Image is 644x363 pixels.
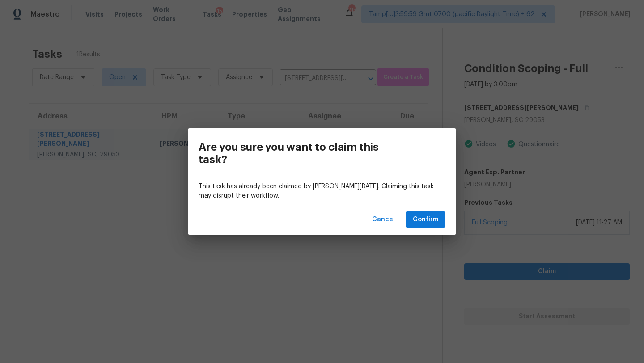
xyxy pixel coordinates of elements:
span: Confirm [413,214,438,225]
p: This task has already been claimed by [PERSON_NAME][DATE]. Claiming this task may disrupt their w... [199,182,445,201]
h3: Are you sure you want to claim this task? [199,141,405,166]
button: Cancel [369,211,398,228]
button: Confirm [406,211,445,228]
span: Cancel [372,214,395,225]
